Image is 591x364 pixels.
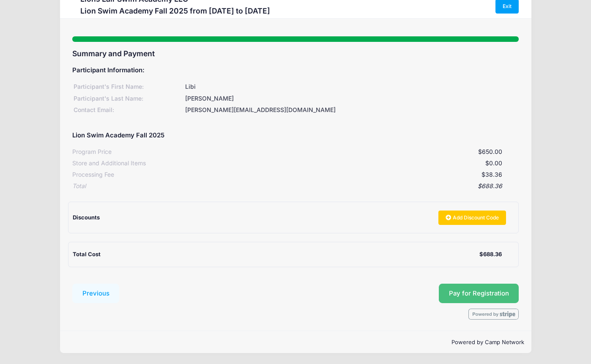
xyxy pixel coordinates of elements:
[439,284,519,303] button: Pay for Registration
[184,106,519,115] div: [PERSON_NAME][EMAIL_ADDRESS][DOMAIN_NAME]
[72,94,184,103] div: Participant's Last Name:
[73,250,480,259] div: Total Cost
[72,106,184,115] div: Contact Email:
[449,290,509,297] span: Pay for Registration
[146,159,503,168] div: $0.00
[72,170,114,179] div: Processing Fee
[479,250,502,259] div: $688.36
[438,211,506,225] a: Add Discount Code
[86,182,503,191] div: $688.36
[80,6,270,15] h3: Lion Swim Academy Fall 2025 from [DATE] to [DATE]
[72,284,120,303] button: Previous
[72,67,519,74] h5: Participant Information:
[72,182,86,191] div: Total
[184,82,519,91] div: Libi
[478,148,502,155] span: $650.00
[72,49,519,58] h3: Summary and Payment
[72,148,112,156] div: Program Price
[72,132,164,140] h5: Lion Swim Academy Fall 2025
[73,214,100,221] span: Discounts
[72,159,146,168] div: Store and Additional Items
[184,94,519,103] div: [PERSON_NAME]
[72,82,184,91] div: Participant's First Name:
[67,338,525,347] p: Powered by Camp Network
[114,170,503,179] div: $38.36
